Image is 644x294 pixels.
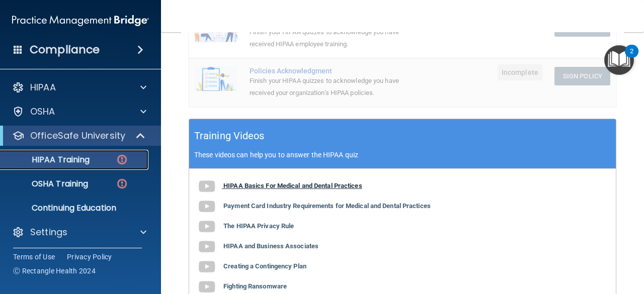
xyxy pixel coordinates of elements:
[30,106,55,118] p: OSHA
[197,237,217,257] img: gray_youtube_icon.38fcd6cc.png
[604,45,634,75] button: Open Resource Center, 2 new notifications
[498,64,542,80] span: Incomplete
[194,127,265,145] h5: Training Videos
[7,203,144,213] p: Continuing Education
[30,130,125,142] p: OfficeSafe University
[223,262,306,270] b: Creating a Contingency Plan
[116,177,128,190] img: danger-circle.6113f641.png
[12,226,146,238] a: Settings
[30,81,56,93] p: HIPAA
[7,179,88,189] p: OSHA Training
[30,226,67,238] p: Settings
[197,197,217,217] img: gray_youtube_icon.38fcd6cc.png
[554,67,610,85] button: Sign Policy
[12,130,146,142] a: OfficeSafe University
[223,182,362,189] b: HIPAA Basics For Medical and Dental Practices
[12,11,149,31] img: PMB logo
[630,51,633,64] div: 2
[197,257,217,277] img: gray_youtube_icon.38fcd6cc.png
[116,153,128,166] img: danger-circle.6113f641.png
[250,75,400,99] div: Finish your HIPAA quizzes to acknowledge you have received your organization’s HIPAA policies.
[223,282,287,290] b: Fighting Ransomware
[67,252,112,262] a: Privacy Policy
[12,106,146,118] a: OSHA
[223,222,294,230] b: The HIPAA Privacy Rule
[194,151,611,159] p: These videos can help you to answer the HIPAA quiz
[250,67,400,75] div: Policies Acknowledgment
[12,81,146,93] a: HIPAA
[250,26,400,50] div: Finish your HIPAA quizzes to acknowledge you have received HIPAA employee training.
[197,217,217,237] img: gray_youtube_icon.38fcd6cc.png
[470,223,632,263] iframe: Drift Widget Chat Controller
[13,252,55,262] a: Terms of Use
[223,242,318,250] b: HIPAA and Business Associates
[13,266,96,276] span: Ⓒ Rectangle Health 2024
[197,176,217,197] img: gray_youtube_icon.38fcd6cc.png
[30,43,100,57] h4: Compliance
[223,202,431,210] b: Payment Card Industry Requirements for Medical and Dental Practices
[7,155,90,165] p: HIPAA Training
